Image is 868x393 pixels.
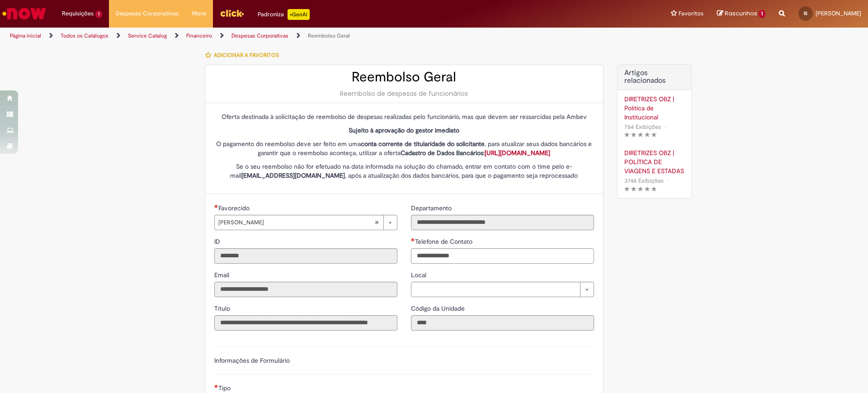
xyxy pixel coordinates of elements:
[411,238,415,241] span: Obrigatório Preenchido
[308,32,350,39] a: Reembolso Geral
[218,204,251,212] span: Necessários - Favorecido
[624,177,664,185] span: 3748 Exibições
[218,215,374,230] span: [PERSON_NAME]
[214,112,594,121] p: Oferta destinada à solicitação de reembolso de despesas realizadas pelo funcionário, mas que deve...
[401,149,550,157] strong: Cadastro de Dados Bancários:
[241,171,345,180] strong: [EMAIL_ADDRESS][DOMAIN_NAME]
[214,384,218,388] span: Necessários
[411,304,467,313] span: Somente leitura - Código da Unidade
[349,126,459,134] strong: Sujeito à aprovação do gestor imediato
[214,237,222,246] span: Somente leitura - ID
[214,356,290,365] label: Informações de Formulário
[370,215,383,230] abbr: Limpar campo Favorecido
[214,271,231,279] span: Somente leitura - Email
[624,123,661,131] span: 784 Exibições
[361,140,485,148] strong: conta corrente de titularidade do solicitante
[411,215,594,230] input: Departamento
[214,139,594,157] p: O pagamento do reembolso deve ser feito em uma , para atualizar seus dados bancários e garantir q...
[186,32,212,39] a: Financeiro
[258,9,310,20] div: Padroniza
[231,32,288,39] a: Despesas Corporativas
[411,304,467,313] label: Somente leitura - Código da Unidade
[415,237,474,246] span: Telefone de Contato
[220,6,244,20] img: click_logo_yellow_360x200.png
[411,248,594,264] input: Telefone de Contato
[214,89,594,98] div: Reembolso de despesas de funcionários
[759,10,765,18] span: 1
[214,162,594,180] p: Se o seu reembolso não for efetuado na data informada na solução do chamado, entrar em contato co...
[717,9,765,18] a: Rascunhos
[205,46,284,65] button: Adicionar a Favoritos
[663,121,668,133] span: •
[411,204,453,213] label: Somente leitura - Departamento
[214,270,231,279] label: Somente leitura - Email
[214,70,594,85] h2: Reembolso Geral
[725,9,757,18] span: Rascunhos
[288,9,310,20] p: +GenAi
[116,9,179,18] span: Despesas Corporativas
[411,271,428,279] span: Local
[214,204,218,208] span: Obrigatório Preenchido
[7,28,572,44] ul: Trilhas de página
[411,315,594,331] input: Código da Unidade
[218,384,232,392] span: Tipo
[214,304,232,313] label: Somente leitura - Título
[95,10,102,18] span: 1
[214,248,397,264] input: ID
[214,237,222,246] label: Somente leitura - ID
[128,32,167,39] a: Service Catalog
[214,315,397,331] input: Título
[679,9,703,18] span: Favoritos
[665,175,671,187] span: •
[624,69,684,85] h3: Artigos relacionados
[10,32,41,39] a: Página inicial
[816,9,861,17] span: [PERSON_NAME]
[1,5,47,23] img: ServiceNow
[804,10,807,16] span: IS
[624,148,684,175] a: DIRETRIZES OBZ | POLÍTICA DE VIAGENS E ESTADAS
[214,215,397,230] a: [PERSON_NAME]Limpar campo Favorecido
[485,149,550,157] a: [URL][DOMAIN_NAME]
[624,95,684,122] a: DIRETRIZES OBZ | Política de Institucional
[411,204,453,212] span: Somente leitura - Departamento
[214,52,279,59] span: Adicionar a Favoritos
[214,304,232,313] span: Somente leitura - Título
[192,9,206,18] span: More
[411,282,594,297] a: Limpar campo Local
[214,282,397,297] input: Email
[61,32,108,39] a: Todos os Catálogos
[62,9,94,18] span: Requisições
